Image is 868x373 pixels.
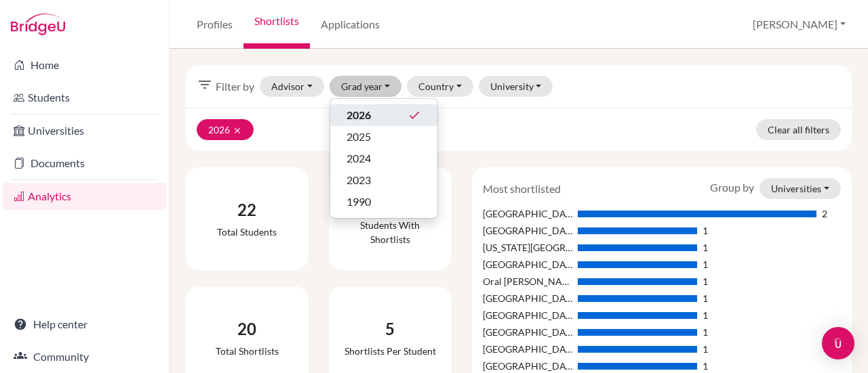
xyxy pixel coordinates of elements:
[197,119,254,140] button: 2026clear
[483,342,572,356] div: [GEOGRAPHIC_DATA]
[340,218,441,246] div: Students with shortlists
[344,344,436,358] div: Shortlists per student
[216,79,254,95] span: Filter by
[347,150,371,167] span: 2024
[756,119,841,140] a: Clear all filters
[347,172,371,188] span: 2023
[703,325,708,339] div: 1
[483,325,572,339] div: [GEOGRAPHIC_DATA], [GEOGRAPHIC_DATA]
[217,198,277,222] div: 22
[330,76,402,97] button: Grad year
[483,291,572,305] div: [GEOGRAPHIC_DATA]
[483,206,572,221] div: [GEOGRAPHIC_DATA]
[700,178,851,199] div: Group by
[703,308,708,322] div: 1
[483,240,572,255] div: [US_STATE][GEOGRAPHIC_DATA]
[330,191,437,213] button: 1990
[473,181,571,197] div: Most shortlisted
[483,274,572,288] div: Oral [PERSON_NAME][GEOGRAPHIC_DATA]
[483,359,572,373] div: [GEOGRAPHIC_DATA]
[483,223,572,238] div: [GEOGRAPHIC_DATA]
[330,98,438,219] div: Grad year
[822,206,827,221] div: 2
[3,117,166,144] a: Universities
[703,274,708,288] div: 1
[3,343,166,370] a: Community
[703,359,708,373] div: 1
[233,126,242,135] i: clear
[3,311,166,338] a: Help center
[344,317,436,341] div: 5
[759,178,841,199] button: Universities
[703,257,708,271] div: 1
[479,76,553,97] button: University
[408,108,421,122] i: done
[703,291,708,305] div: 1
[483,308,572,322] div: [GEOGRAPHIC_DATA]
[3,51,166,79] a: Home
[347,129,371,145] span: 2025
[703,342,708,356] div: 1
[11,14,65,35] img: Bridge-U
[703,223,708,238] div: 1
[330,126,437,148] button: 2025
[330,169,437,191] button: 2023
[703,240,708,255] div: 1
[197,76,213,93] i: filter_list
[3,150,166,177] a: Documents
[3,84,166,111] a: Students
[216,317,279,341] div: 20
[330,104,437,126] button: 2026done
[483,257,572,271] div: [GEOGRAPHIC_DATA]
[747,12,852,37] button: [PERSON_NAME]
[216,344,279,358] div: Total shortlists
[217,225,277,239] div: Total students
[407,76,473,97] button: Country
[260,76,324,97] button: Advisor
[822,327,854,359] div: Open Intercom Messenger
[330,148,437,169] button: 2024
[3,183,166,210] a: Analytics
[347,194,371,210] span: 1990
[347,107,371,123] span: 2026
